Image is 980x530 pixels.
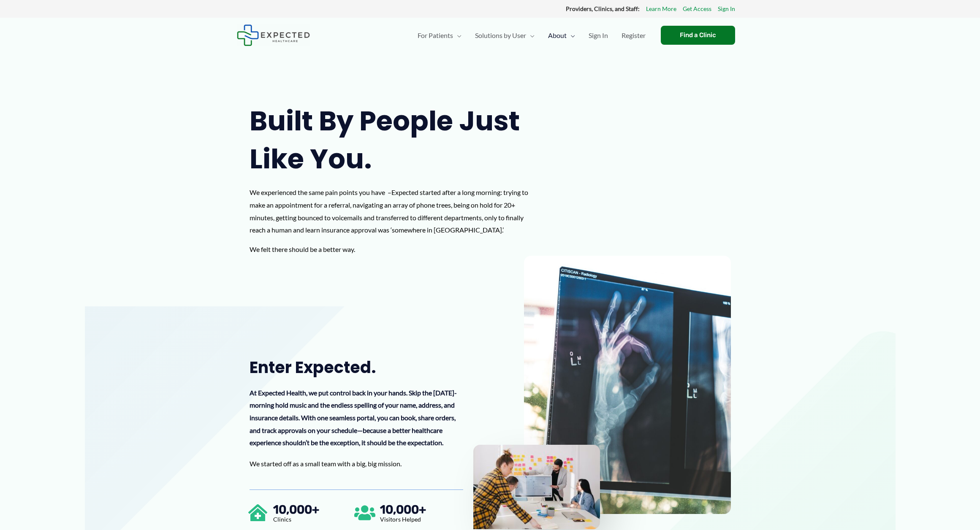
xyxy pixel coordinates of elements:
a: Solutions by UserMenu Toggle [468,21,541,50]
a: Register [615,21,652,50]
span: Menu Toggle [567,21,575,50]
span: Register [622,21,646,50]
span: Sign In [589,21,608,50]
span: Menu Toggle [526,21,535,50]
img: Expected Healthcare Logo - side, dark font, small [237,24,310,46]
span: Solutions by User [475,21,526,50]
p: At Expected Health, we put control back in your hands. Skip the [DATE]-morning hold music and the... [250,387,463,449]
span: Menu Toggle [453,21,461,50]
a: For PatientsMenu Toggle [411,21,468,50]
span: For Patients [418,21,453,50]
a: Learn More [646,3,676,14]
p: Clinics [273,516,356,522]
p: We felt there should be a better way. [250,243,538,256]
img: x-ray image of a hand in the shape of ok [524,256,731,514]
p: We started off as a small team with a big, big mission. [250,457,463,470]
p: Visitors Helped [380,516,463,522]
span: About [548,21,567,50]
nav: Primary Site Navigation [411,21,652,50]
h2: Enter Expected. [250,357,463,378]
a: Find a Clinic [661,26,735,45]
a: Sign In [582,21,615,50]
strong: Providers, Clinics, and Staff: [566,5,640,12]
p: We experienced the same pain points you have – [250,186,538,236]
a: Get Access [683,3,711,14]
h1: Built by people just like you. [250,102,538,178]
span: 10,000+ [380,503,426,516]
a: Sign In [718,3,735,14]
span: 10,000+ [273,503,319,516]
a: AboutMenu Toggle [541,21,582,50]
